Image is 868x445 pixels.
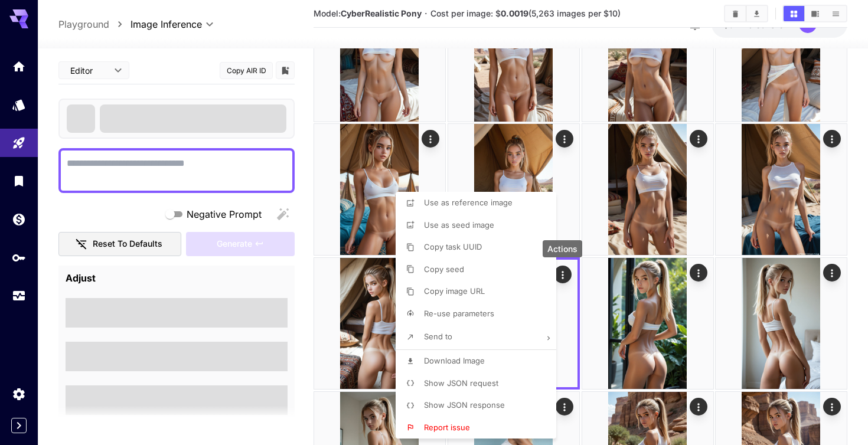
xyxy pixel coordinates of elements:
[424,400,505,410] span: Show JSON response
[424,198,513,207] span: Use as reference image
[424,378,498,388] span: Show JSON request
[424,309,494,318] span: Re-use parameters
[424,220,494,230] span: Use as seed image
[424,423,470,432] span: Report issue
[543,240,582,257] div: Actions
[424,356,485,365] span: Download Image
[424,264,464,274] span: Copy seed
[424,286,485,296] span: Copy image URL
[424,242,482,251] span: Copy task UUID
[424,332,452,341] span: Send to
